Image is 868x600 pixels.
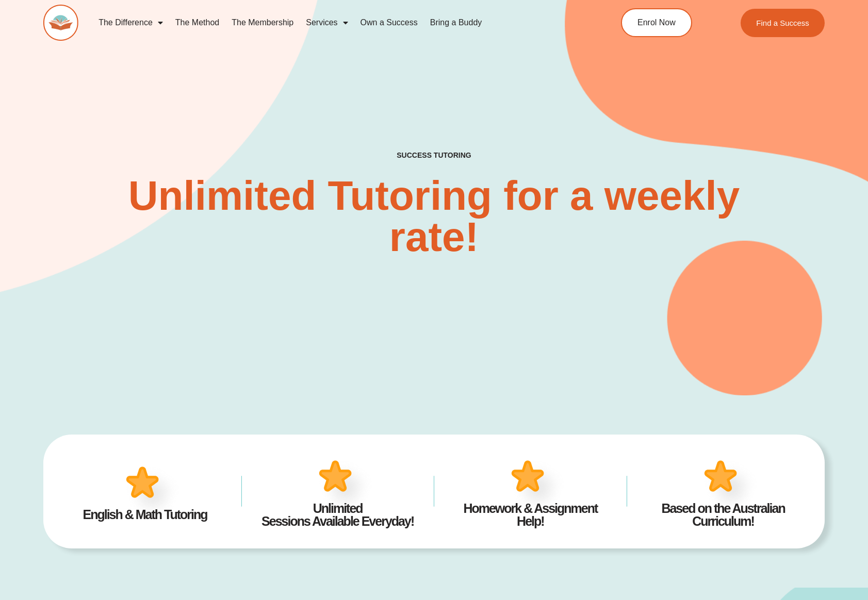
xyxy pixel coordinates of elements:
a: Own a Success [354,11,424,35]
h4: English & Math Tutoring [64,508,225,521]
h4: SUCCESS TUTORING​ [318,151,549,160]
a: The Difference [92,11,169,35]
h4: Unlimited Sessions Available Everyday! [257,502,418,528]
span: Enrol Now [637,19,676,27]
h4: Homework & Assignment Help! [450,502,611,528]
span: Find a Success [756,19,809,27]
h4: Based on the Australian Curriculum! [642,502,804,528]
a: Services [300,11,354,35]
nav: Menu [92,11,576,35]
a: The Membership [225,11,300,35]
a: The Method [169,11,225,35]
a: Find a Success [741,9,825,37]
h2: Unlimited Tutoring for a weekly rate! [94,175,774,258]
a: Bring a Buddy [424,11,488,35]
a: Enrol Now [621,8,692,37]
